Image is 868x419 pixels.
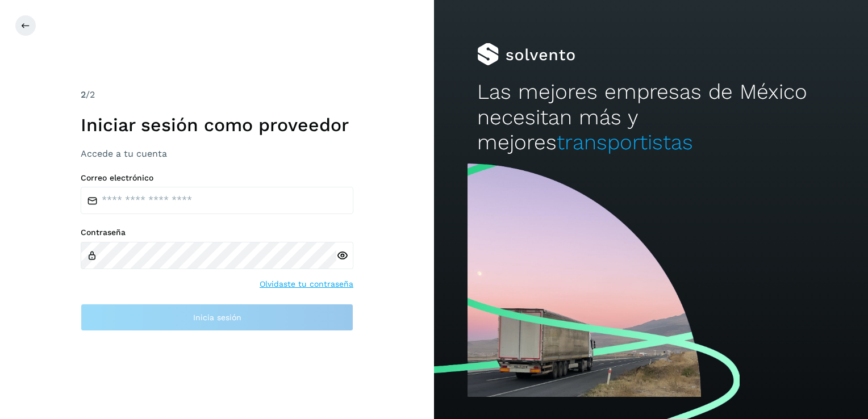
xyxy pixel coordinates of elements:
[81,173,353,183] label: Correo electrónico
[260,278,353,290] a: Olvidaste tu contraseña
[477,79,824,155] h2: Las mejores empresas de México necesitan más y mejores
[81,89,86,100] span: 2
[81,304,353,331] button: Inicia sesión
[557,130,693,154] span: transportistas
[193,313,241,321] span: Inicia sesión
[81,114,353,136] h1: Iniciar sesión como proveedor
[81,228,353,237] label: Contraseña
[81,88,353,102] div: /2
[81,148,353,159] h3: Accede a tu cuenta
